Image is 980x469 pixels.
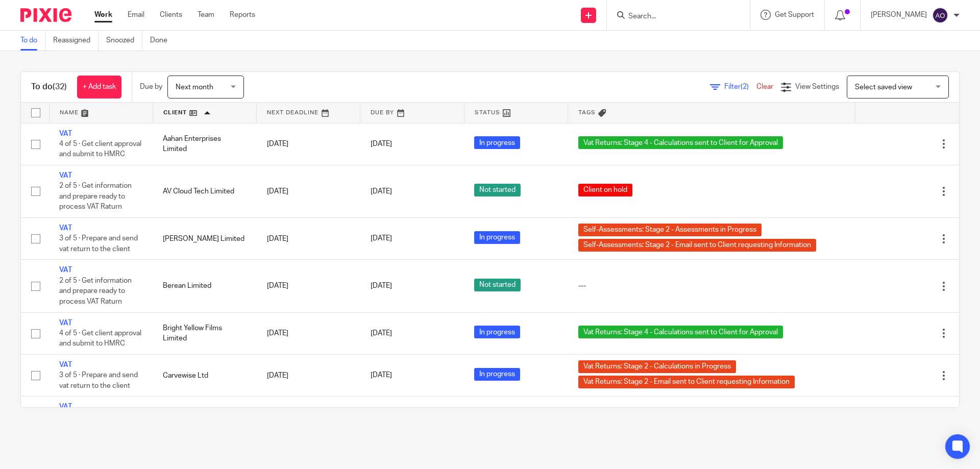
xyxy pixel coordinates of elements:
input: Search [627,12,719,21]
td: Bright Yellow Films Limited [153,312,256,354]
td: Aahan Enterprises Limited [153,123,256,165]
span: 4 of 5 · Get client approval and submit to HMRC [59,140,141,158]
span: 2 of 5 · Get information and prepare ready to process VAT Raturn [59,277,132,305]
span: [DATE] [371,188,392,195]
span: [DATE] [371,140,392,147]
span: Vat Returns: Stage 2 - Email sent to Client requesting Information [578,376,795,388]
span: [DATE] [371,372,392,379]
span: In progress [474,231,520,244]
img: svg%3E [932,7,948,23]
a: To do [20,31,45,51]
span: Not started [474,279,521,291]
span: Vat Returns: Stage 2 - Calculations in Progress [578,360,736,373]
td: [DATE] [257,260,360,312]
a: Snoozed [106,31,142,51]
span: (32) [53,83,67,91]
span: View Settings [795,83,839,90]
span: In progress [474,368,520,381]
td: Carvewise Ltd [153,355,256,397]
span: In progress [474,326,520,338]
span: Filter [724,83,756,90]
span: Tags [578,110,596,115]
a: VAT [59,266,72,274]
td: Berean Limited [153,260,256,312]
a: VAT [59,172,72,179]
span: [DATE] [371,235,392,242]
td: Chief Assessments Limited [153,397,256,449]
a: Reassigned [53,31,99,51]
td: [PERSON_NAME] Limited [153,218,256,260]
span: Not started [474,184,521,196]
span: Self-Assessments: Stage 2 - Email sent to Client requesting Information [578,239,816,252]
p: [PERSON_NAME] [871,10,927,20]
td: [DATE] [257,123,360,165]
a: Team [198,10,214,20]
a: Done [150,31,175,51]
h1: To do [31,82,67,92]
span: Self-Assessments: Stage 2 - Assessments in Progress [578,224,762,236]
span: In progress [474,136,520,149]
td: [DATE] [257,397,360,449]
span: 2 of 5 · Get information and prepare ready to process VAT Raturn [59,183,132,211]
td: [DATE] [257,312,360,354]
td: [DATE] [257,355,360,397]
a: Email [128,10,144,20]
span: Vat Returns: Stage 4 - Calculations sent to Client for Approval [578,136,783,149]
a: VAT [59,361,72,368]
div: --- [578,281,845,291]
p: Due by [140,82,162,92]
img: Pixie [20,8,71,22]
span: 3 of 5 · Prepare and send vat return to the client [59,235,138,253]
span: Vat Returns: Stage 4 - Calculations sent to Client for Approval [578,326,783,338]
span: [DATE] [371,282,392,289]
span: (2) [741,83,749,90]
span: 4 of 5 · Get client approval and submit to HMRC [59,330,141,348]
span: Select saved view [855,84,912,91]
span: 3 of 5 · Prepare and send vat return to the client [59,372,138,390]
span: Client on hold [578,184,632,196]
a: VAT [59,403,72,410]
td: AV Cloud Tech Limited [153,165,256,217]
a: + Add task [77,76,121,98]
a: VAT [59,225,72,232]
td: [DATE] [257,165,360,217]
span: Get Support [775,11,814,18]
a: Reports [230,10,255,20]
span: [DATE] [371,330,392,337]
span: Next month [176,84,213,91]
a: Clients [160,10,182,20]
a: Work [94,10,112,20]
a: VAT [59,130,72,137]
a: VAT [59,319,72,327]
a: Clear [756,83,773,90]
td: [DATE] [257,218,360,260]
